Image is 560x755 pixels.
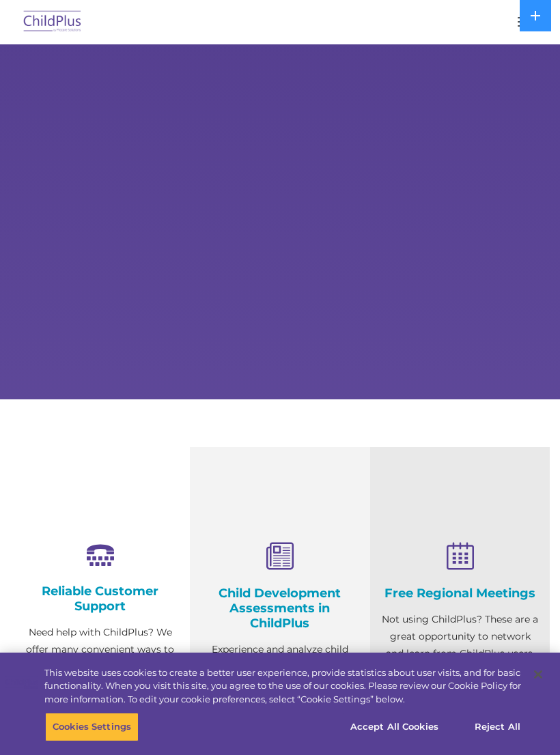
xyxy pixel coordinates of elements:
button: Accept All Cookies [343,713,446,741]
button: Close [523,659,553,689]
h4: Free Regional Meetings [380,586,540,601]
h4: Child Development Assessments in ChildPlus [200,586,359,631]
h4: Reliable Customer Support [20,584,180,614]
button: Cookies Settings [45,713,139,741]
div: This website uses cookies to create a better user experience, provide statistics about user visit... [44,666,521,707]
p: Not using ChildPlus? These are a great opportunity to network and learn from ChildPlus users. Fin... [380,611,540,696]
button: Reject All [455,713,540,741]
p: Experience and analyze child assessments and Head Start data management in one system with zero c... [200,641,359,743]
img: ChildPlus by Procare Solutions [20,6,85,38]
p: Need help with ChildPlus? We offer many convenient ways to contact our amazing Customer Support r... [20,624,180,743]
